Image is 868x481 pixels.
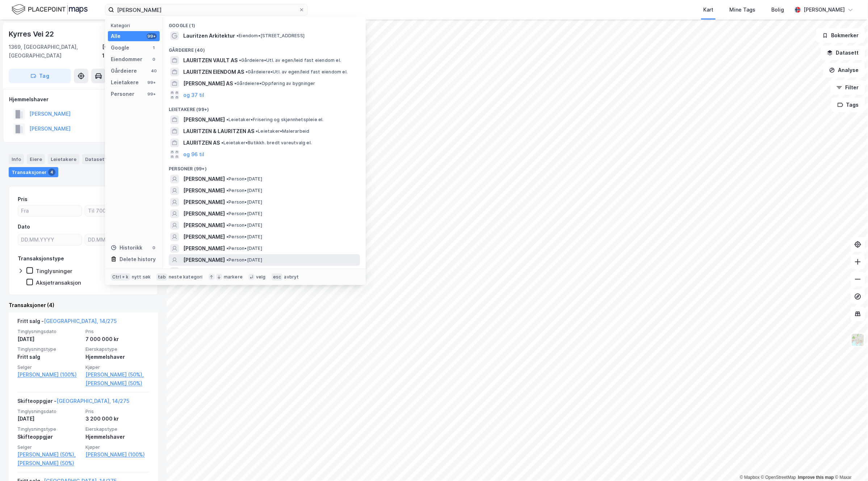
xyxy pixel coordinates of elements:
[114,4,299,15] input: Søk på adresse, matrikkel, gårdeiere, leietakere eller personer
[183,198,225,207] span: [PERSON_NAME]
[183,91,204,99] button: og 37 til
[226,117,324,123] span: Leietaker • Frisering og skjønnhetspleie el.
[17,317,117,328] div: Fritt salg -
[111,67,137,75] div: Gårdeiere
[183,139,220,147] span: LAURITZEN AS
[9,301,158,310] div: Transaksjoner (4)
[85,364,149,370] span: Kjøper
[236,33,239,38] span: •
[851,333,865,347] img: Z
[18,254,64,263] div: Transaksjonstype
[85,335,149,344] div: 7 000 000 kr
[183,267,225,276] span: [PERSON_NAME]
[804,5,845,14] div: [PERSON_NAME]
[17,346,81,352] span: Tinglysningstype
[9,43,102,60] div: 1369, [GEOGRAPHIC_DATA], [GEOGRAPHIC_DATA]
[284,274,299,280] div: avbryt
[17,353,81,361] div: Fritt salg
[226,188,228,193] span: •
[48,169,55,176] div: 4
[9,69,71,83] button: Tag
[236,33,305,39] span: Eiendom • [STREET_ADDRESS]
[226,199,262,205] span: Person • [DATE]
[226,234,228,239] span: •
[17,450,81,459] a: [PERSON_NAME] (50%),
[17,426,81,432] span: Tinglysningstype
[816,28,865,43] button: Bokmerker
[44,318,117,324] a: [GEOGRAPHIC_DATA], 14/275
[183,79,233,88] span: [PERSON_NAME] AS
[821,46,865,60] button: Datasett
[85,426,149,432] span: Eierskapstype
[17,364,81,370] span: Selger
[226,176,228,182] span: •
[272,273,283,281] div: esc
[234,81,236,86] span: •
[256,128,309,134] span: Leietaker • Malerarbeid
[234,81,315,86] span: Gårdeiere • Oppføring av bygninger
[111,273,130,281] div: Ctrl + k
[36,268,72,274] div: Tinglysninger
[169,274,203,280] div: neste kategori
[226,211,228,216] span: •
[246,69,348,75] span: Gårdeiere • Utl. av egen/leid fast eiendom el.
[221,140,312,146] span: Leietaker • Butikkh. bredt vareutvalg el.
[703,5,713,14] div: Kart
[85,328,149,335] span: Pris
[151,68,157,74] div: 40
[226,211,262,217] span: Person • [DATE]
[163,101,366,114] div: Leietakere (99+)
[183,221,225,230] span: [PERSON_NAME]
[183,150,204,159] button: og 96 til
[226,257,228,263] span: •
[246,69,248,75] span: •
[17,433,81,441] div: Skifteoppgjør
[17,459,81,468] a: [PERSON_NAME] (50%)
[226,246,228,251] span: •
[183,127,254,136] span: LAURITZEN & LAURITZEN AS
[183,175,225,183] span: [PERSON_NAME]
[18,234,81,245] input: DD.MM.YYYY
[147,33,157,39] div: 99+
[132,274,151,280] div: nytt søk
[183,233,225,241] span: [PERSON_NAME]
[729,5,755,14] div: Mine Tags
[17,397,129,408] div: Skifteoppgjør -
[27,154,45,164] div: Eiere
[151,245,157,251] div: 0
[183,256,225,264] span: [PERSON_NAME]
[256,128,258,134] span: •
[111,78,139,87] div: Leietakere
[183,186,225,195] span: [PERSON_NAME]
[226,222,262,228] span: Person • [DATE]
[18,205,81,216] input: Fra
[36,279,81,286] div: Aksjetransaksjon
[85,234,148,245] input: DD.MM.YYYY
[163,42,366,55] div: Gårdeiere (40)
[740,475,760,480] a: Mapbox
[12,3,88,16] img: logo.f888ab2527a4732fd821a326f86c7f29.svg
[85,414,149,423] div: 3 200 000 kr
[239,58,341,63] span: Gårdeiere • Utl. av egen/leid fast eiendom el.
[239,58,241,63] span: •
[85,346,149,352] span: Eierskapstype
[832,446,868,481] iframe: Chat Widget
[256,274,266,280] div: velg
[56,398,129,404] a: [GEOGRAPHIC_DATA], 14/275
[221,140,223,145] span: •
[226,234,262,240] span: Person • [DATE]
[85,205,148,216] input: Til 7000000
[183,209,225,218] span: [PERSON_NAME]
[17,370,81,379] a: [PERSON_NAME] (100%)
[183,115,225,124] span: [PERSON_NAME]
[183,31,235,40] span: Lauritzen Arkitektur
[183,56,238,65] span: LAURITZEN VAULT AS
[823,63,865,77] button: Analyse
[9,28,55,40] div: Kyrres Vei 22
[85,408,149,414] span: Pris
[9,167,58,177] div: Transaksjoner
[85,379,149,388] a: [PERSON_NAME] (50%)
[226,188,262,193] span: Person • [DATE]
[17,328,81,335] span: Tinglysningsdato
[183,244,225,253] span: [PERSON_NAME]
